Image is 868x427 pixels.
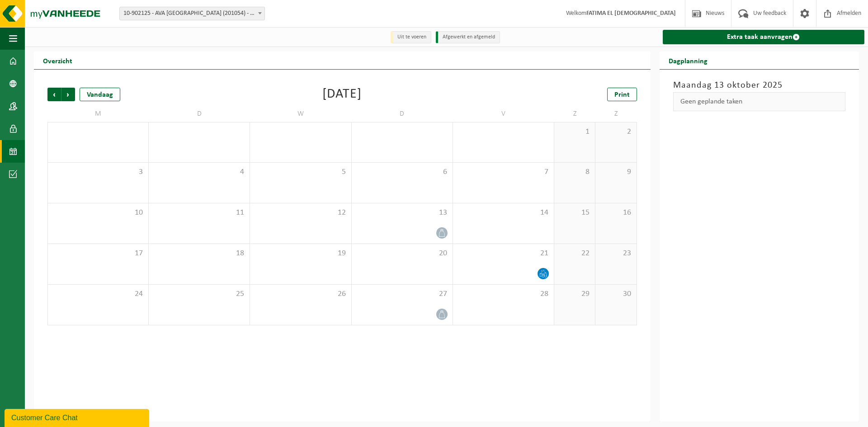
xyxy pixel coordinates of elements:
li: Afgewerkt en afgemeld [436,31,500,43]
td: Z [595,106,637,122]
span: 21 [458,249,549,258]
span: 22 [559,249,590,258]
span: 10-902125 - AVA MECHELEN (201054) - MECHELEN [119,7,265,20]
td: D [149,106,250,122]
span: 3 [52,167,144,177]
td: W [250,106,351,122]
strong: FATIMA EL [DEMOGRAPHIC_DATA] [586,10,676,17]
span: 12 [255,208,346,218]
span: 1 [559,127,590,137]
span: 16 [600,208,632,218]
span: 23 [600,249,632,258]
td: D [352,106,453,122]
span: 30 [600,289,632,299]
span: 19 [255,249,346,258]
span: 24 [52,289,144,299]
span: 10 [52,208,144,218]
span: Vorige [47,88,61,101]
td: Z [554,106,595,122]
a: Print [607,88,637,101]
span: 20 [356,249,448,258]
h2: Overzicht [34,52,81,69]
span: 13 [356,208,448,218]
span: 14 [458,208,549,218]
td: V [453,106,554,122]
li: Uit te voeren [391,31,431,43]
a: Extra taak aanvragen [663,30,864,44]
span: 28 [458,289,549,299]
span: Print [614,91,630,99]
span: 27 [356,289,448,299]
span: 15 [559,208,590,218]
span: 2 [600,127,632,137]
td: M [47,106,149,122]
span: 9 [600,167,632,177]
span: 7 [458,167,549,177]
span: 5 [255,167,346,177]
div: [DATE] [322,88,362,101]
span: 29 [559,289,590,299]
span: 17 [52,249,144,258]
span: Volgende [61,88,75,101]
h3: Maandag 13 oktober 2025 [673,79,845,92]
span: 11 [153,208,245,218]
span: 6 [356,167,448,177]
div: Geen geplande taken [673,92,845,111]
h2: Dagplanning [660,52,717,69]
span: 4 [153,167,245,177]
span: 8 [559,167,590,177]
span: 26 [255,289,346,299]
span: 18 [153,249,245,258]
div: Vandaag [80,88,120,101]
span: 25 [153,289,245,299]
iframe: chat widget [5,407,151,427]
span: 10-902125 - AVA MECHELEN (201054) - MECHELEN [120,7,264,20]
